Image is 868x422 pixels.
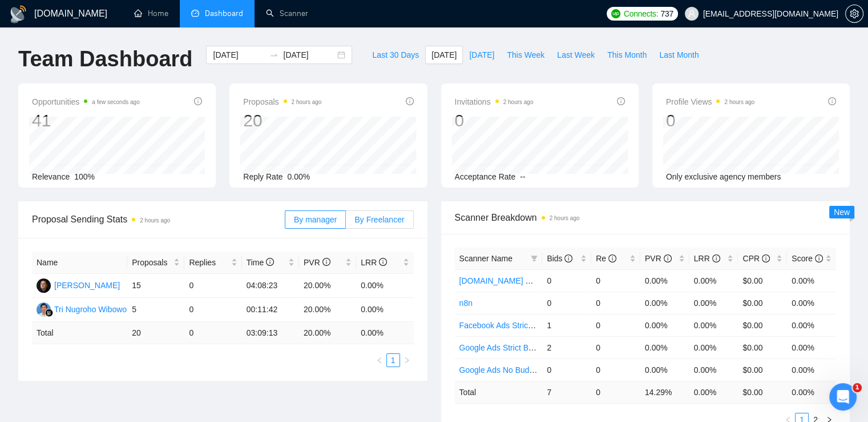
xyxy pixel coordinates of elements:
[694,254,720,263] span: LRR
[550,215,580,221] time: 2 hours ago
[542,314,591,336] td: 1
[184,322,241,344] td: 0
[591,314,640,336] td: 0
[127,274,184,298] td: 15
[853,383,862,392] span: 1
[243,110,321,132] div: 20
[640,359,689,381] td: 0.00%
[611,9,620,18] img: upwork-logo.png
[37,278,51,293] img: DS
[191,9,199,17] span: dashboard
[194,97,202,105] span: info-circle
[531,255,538,262] span: filter
[400,353,414,367] button: right
[845,5,863,23] button: setting
[292,99,322,105] time: 2 hours ago
[373,353,386,367] button: left
[127,298,184,322] td: 5
[425,46,463,64] button: [DATE]
[459,365,540,375] a: Google Ads No Budget
[738,381,787,403] td: $ 0.00
[712,254,720,262] span: info-circle
[547,254,572,263] span: Bids
[591,336,640,359] td: 0
[591,269,640,292] td: 0
[666,172,781,181] span: Only exclusive agency members
[361,258,387,267] span: LRR
[564,254,572,262] span: info-circle
[45,309,53,317] img: gigradar-bm.png
[54,303,127,316] div: Tri Nugroho Wibowo
[247,258,274,267] span: Time
[184,298,241,322] td: 0
[787,336,836,359] td: 0.00%
[299,298,356,322] td: 20.00%
[356,322,413,344] td: 0.00 %
[372,49,419,61] span: Last 30 Days
[787,314,836,336] td: 0.00%
[132,256,171,269] span: Proposals
[520,172,525,181] span: --
[601,46,653,64] button: This Month
[828,97,836,105] span: info-circle
[379,258,387,266] span: info-circle
[455,172,516,181] span: Acceptance Rate
[846,9,863,18] span: setting
[664,254,672,262] span: info-circle
[792,254,822,263] span: Score
[127,252,184,274] th: Proposals
[213,49,265,61] input: Start date
[689,336,738,359] td: 0.00%
[787,269,836,292] td: 0.00%
[266,9,308,18] a: searchScanner
[591,381,640,403] td: 0
[608,254,616,262] span: info-circle
[653,46,705,64] button: Last Month
[762,254,770,262] span: info-circle
[787,381,836,403] td: 0.00 %
[356,274,413,298] td: 0.00%
[591,359,640,381] td: 0
[542,292,591,314] td: 0
[459,276,643,285] a: [DOMAIN_NAME] & other tools - [PERSON_NAME]
[688,10,696,18] span: user
[205,9,243,18] span: Dashboard
[640,314,689,336] td: 0.00%
[459,343,548,352] a: Google Ads Strict Budget
[787,359,836,381] td: 0.00%
[829,383,857,411] iframe: Intercom live chat
[724,99,754,105] time: 2 hours ago
[640,269,689,292] td: 0.00%
[689,269,738,292] td: 0.00%
[455,95,534,109] span: Invitations
[140,217,170,224] time: 2 hours ago
[738,269,787,292] td: $0.00
[459,321,575,330] a: Facebook Ads Strict Budget - V2
[431,49,457,61] span: [DATE]
[243,95,321,109] span: Proposals
[322,258,330,266] span: info-circle
[689,381,738,403] td: 0.00 %
[400,353,414,367] li: Next Page
[542,269,591,292] td: 0
[624,7,658,20] span: Connects:
[242,322,299,344] td: 03:09:13
[32,172,70,181] span: Relevance
[591,292,640,314] td: 0
[738,314,787,336] td: $0.00
[542,381,591,403] td: 7
[455,110,534,132] div: 0
[503,99,534,105] time: 2 hours ago
[507,49,544,61] span: This Week
[459,298,473,308] a: n8n
[640,292,689,314] td: 0.00%
[463,46,500,64] button: [DATE]
[455,381,543,403] td: Total
[742,254,769,263] span: CPR
[299,322,356,344] td: 20.00 %
[406,97,414,105] span: info-circle
[640,381,689,403] td: 14.29 %
[596,254,616,263] span: Re
[127,322,184,344] td: 20
[689,314,738,336] td: 0.00%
